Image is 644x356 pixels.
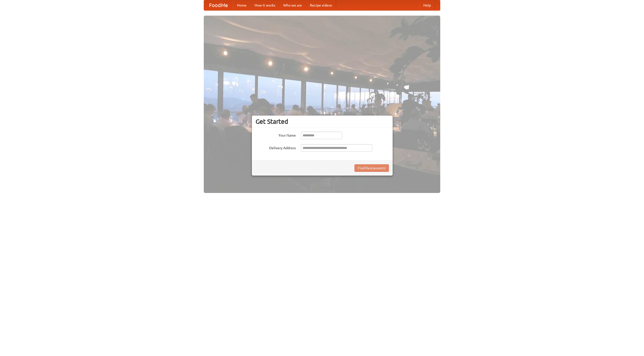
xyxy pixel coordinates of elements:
button: Find Restaurants! [354,164,389,172]
a: Recipe videos [306,0,336,10]
a: FoodMe [204,0,233,10]
a: Who we are [279,0,306,10]
a: Home [233,0,251,10]
a: Help [419,0,435,10]
h3: Get Started [256,118,389,125]
a: How it works [251,0,279,10]
label: Your Name [256,132,296,138]
label: Delivery Address [256,144,296,150]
